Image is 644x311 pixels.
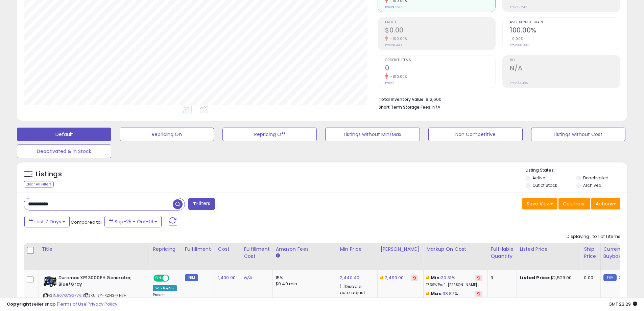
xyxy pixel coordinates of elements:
[153,285,177,291] div: Win BuyBox
[432,104,440,110] span: N/A
[385,274,404,281] a: 2,499.00
[583,182,601,188] label: Archived
[510,5,527,9] small: Prev: 19.24%
[380,246,421,253] div: [PERSON_NAME]
[603,246,638,260] div: Current Buybox Price
[426,275,429,280] i: This overrides the store level min markup for this listing
[218,246,238,253] div: Cost
[491,246,514,260] div: Fulfillable Quantity
[426,275,482,287] div: %
[491,275,511,281] div: 9
[426,283,482,287] p: 17.39% Profit [PERSON_NAME]
[531,128,625,141] button: Listings without Cost
[17,128,111,141] button: Default
[532,182,557,188] label: Out of Stock
[104,216,162,227] button: Sep-25 - Oct-01
[115,218,153,225] span: Sep-25 - Oct-01
[441,274,452,281] a: 30.31
[522,198,557,209] button: Save View
[276,253,280,259] small: Amazon Fees.
[276,281,332,287] div: $0.40 min
[24,216,70,227] button: Last 7 Days
[88,301,117,307] a: Privacy Policy
[388,36,407,41] small: -100.00%
[379,104,431,110] b: Short Term Storage Fees:
[154,275,163,281] span: ON
[424,243,488,270] th: The percentage added to the cost of goods (COGS) that forms the calculator for Min & Max prices.
[385,5,402,9] small: Prev: $7,527
[510,26,620,36] h2: 100.00%
[42,246,147,253] div: Title
[510,43,529,47] small: Prev: 100.00%
[7,301,117,308] div: seller snap | |
[222,128,317,141] button: Repricing Off
[153,246,179,253] div: Repricing
[340,283,372,302] div: Disable auto adjust min
[120,128,214,141] button: Repricing On
[385,59,495,62] span: Ordered Items
[24,181,54,187] div: Clear All Filters
[558,198,590,209] button: Columns
[426,291,482,303] div: %
[443,290,454,297] a: 33.87
[188,198,215,210] button: Filters
[168,275,179,281] span: OFF
[532,175,545,181] label: Active
[43,275,57,288] img: 51wETel+hML._SL40_.jpg
[34,218,61,225] span: Last 7 Days
[563,200,584,207] span: Columns
[413,276,416,280] i: Revert to store-level Dynamic Max Price
[340,274,359,281] a: 2,440.40
[510,59,620,62] span: ROI
[244,246,270,260] div: Fulfillment Cost
[428,128,523,141] button: Non Competitive
[520,246,578,253] div: Listed Price
[426,246,485,253] div: Markup on Cost
[218,274,236,281] a: 1,400.00
[385,81,395,85] small: Prev: 3
[431,274,441,281] b: Min:
[385,21,495,24] span: Profit
[520,274,550,281] b: Listed Price:
[185,274,198,281] small: FBM
[510,64,620,73] h2: N/A
[379,96,425,102] b: Total Inventory Value:
[609,301,637,307] span: 2025-10-9 22:29 GMT
[276,246,334,253] div: Amazon Fees
[43,275,145,306] div: ASIN:
[584,246,597,260] div: Ship Price
[603,274,617,281] small: FBM
[340,246,375,253] div: Min Price
[510,36,523,41] small: 0.00%
[380,275,383,280] i: This overrides the store level Dynamic Max Price for this listing
[58,275,141,289] b: Duromax XP13000EH Generator, Blue/Gray
[526,167,627,174] p: Listing States:
[431,290,443,297] b: Max:
[17,145,111,158] button: Deactivated & In Stock
[520,275,576,281] div: $2,529.00
[477,276,480,280] i: Revert to store-level Min Markup
[244,274,252,281] a: N/A
[385,64,495,73] h2: 0
[618,274,629,281] span: 2529
[567,234,620,240] div: Displaying 1 to 1 of 1 items
[584,275,595,281] div: 0.00
[185,246,212,253] div: Fulfillment
[510,21,620,24] span: Avg. Buybox Share
[36,170,62,179] h5: Listings
[379,95,615,103] li: $12,600
[325,128,420,141] button: Listings without Min/Max
[58,301,87,307] a: Terms of Use
[71,219,102,225] span: Compared to:
[385,43,402,47] small: Prev: $1,448
[388,74,407,79] small: -100.00%
[385,26,495,36] h2: $0.00
[7,301,31,307] strong: Copyright
[583,175,609,181] label: Deactivated
[591,198,620,209] button: Actions
[276,275,332,281] div: 15%
[510,81,528,85] small: Prev: 34.48%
